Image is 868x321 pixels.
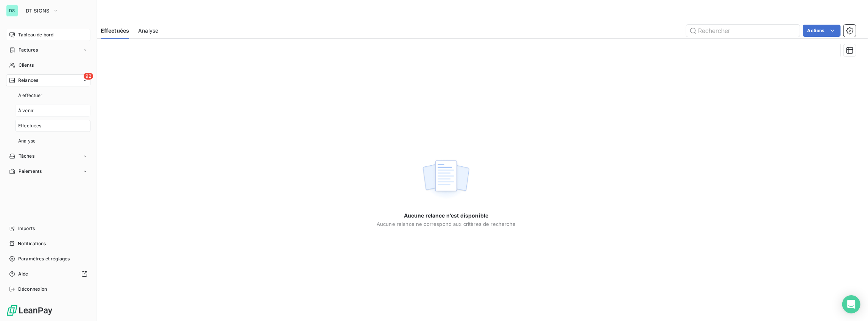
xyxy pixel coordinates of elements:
[19,153,34,160] span: Tâches
[19,168,42,175] span: Paiements
[18,225,35,232] span: Imports
[18,107,34,114] span: À venir
[18,92,43,99] span: À effectuer
[842,295,860,313] div: Open Intercom Messenger
[404,212,489,219] span: Aucune relance n’est disponible
[18,286,47,293] span: Déconnexion
[18,240,46,247] span: Notifications
[138,27,158,34] span: Analyse
[422,156,470,203] img: empty state
[18,122,42,129] span: Effectuées
[101,27,129,34] span: Effectuées
[26,8,50,14] span: DT SIGNS
[19,47,38,53] span: Factures
[6,5,18,17] div: DS
[18,271,28,277] span: Aide
[803,25,841,37] button: Actions
[18,138,36,144] span: Analyse
[19,62,34,69] span: Clients
[84,73,93,80] span: 92
[18,255,70,262] span: Paramètres et réglages
[6,268,90,280] a: Aide
[377,221,516,227] span: Aucune relance ne correspond aux critères de recherche
[6,304,53,316] img: Logo LeanPay
[686,25,800,37] input: Rechercher
[18,31,53,38] span: Tableau de bord
[18,77,38,84] span: Relances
